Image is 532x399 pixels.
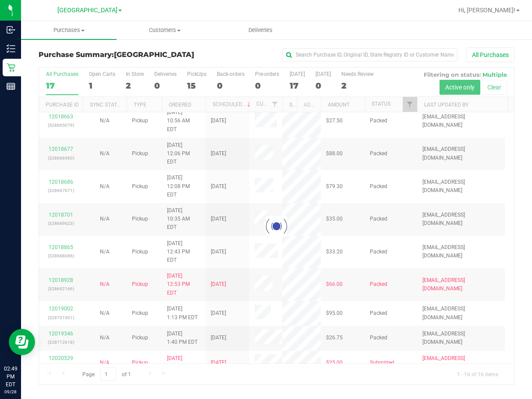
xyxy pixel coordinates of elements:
[114,50,194,59] span: [GEOGRAPHIC_DATA]
[7,25,15,34] inline-svg: Inbound
[57,7,117,14] span: [GEOGRAPHIC_DATA]
[7,44,15,53] inline-svg: Inventory
[4,388,17,395] p: 09/28
[21,26,117,34] span: Purchases
[213,21,308,39] a: Deliveries
[7,82,15,91] inline-svg: Reports
[282,48,458,61] input: Search Purchase ID, Original ID, State Registry ID or Customer Name...
[9,329,35,355] iframe: Resource center
[117,21,212,39] a: Customers
[466,47,514,62] button: All Purchases
[21,21,117,39] a: Purchases
[237,26,284,34] span: Deliveries
[458,7,515,14] span: Hi, [PERSON_NAME]!
[4,365,17,388] p: 02:49 PM EDT
[7,63,15,72] inline-svg: Retail
[117,26,212,34] span: Customers
[39,51,197,59] h3: Purchase Summary:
